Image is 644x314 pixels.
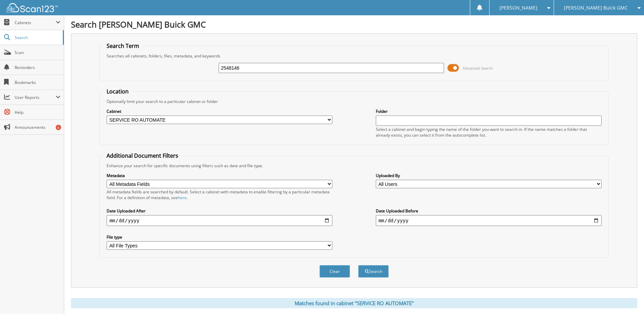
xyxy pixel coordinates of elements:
[71,298,637,308] div: Matches found in cabinet "SERVICE RO AUTOMATE"
[107,173,332,178] label: Metadata
[103,42,143,50] legend: Search Term
[107,215,332,226] input: start
[7,3,58,12] img: scan123-logo-white.svg
[178,195,187,200] a: here
[103,163,605,169] div: Enhance your search for specific documents using filters such as date and file type.
[564,6,628,10] span: [PERSON_NAME] Buick GMC
[15,94,56,100] span: User Reports
[15,65,60,70] span: Reminders
[15,35,59,40] span: Search
[15,124,60,130] span: Announcements
[15,20,56,25] span: Cabinets
[103,53,605,59] div: Searches all cabinets, folders, files, metadata, and keywords
[103,152,182,159] legend: Additional Document Filters
[107,234,332,240] label: File type
[376,108,602,114] label: Folder
[107,208,332,214] label: Date Uploaded After
[376,126,602,138] div: Select a cabinet and begin typing the name of the folder you want to search in. If the name match...
[358,265,389,278] button: Search
[319,265,350,278] button: Clear
[376,215,602,226] input: end
[376,208,602,214] label: Date Uploaded Before
[71,19,637,30] h1: Search [PERSON_NAME] Buick GMC
[376,173,602,178] label: Uploaded By
[15,80,60,85] span: Bookmarks
[103,99,605,104] div: Optionally limit your search to a particular cabinet or folder
[463,66,493,71] span: Advanced Search
[15,109,60,115] span: Help
[107,189,332,200] div: All metadata fields are searched by default. Select a cabinet with metadata to enable filtering b...
[103,88,132,95] legend: Location
[15,50,60,55] span: Scan
[499,6,537,10] span: [PERSON_NAME]
[56,125,61,130] div: 6
[107,108,332,114] label: Cabinet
